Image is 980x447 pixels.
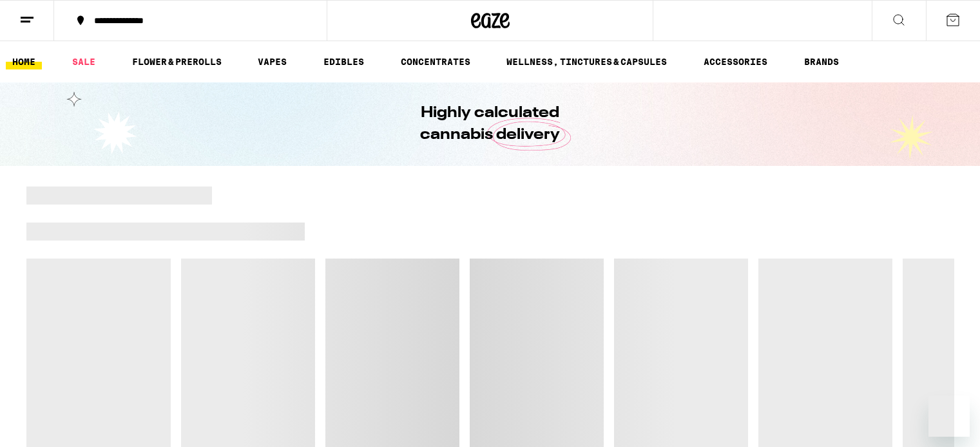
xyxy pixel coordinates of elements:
a: FLOWER & PREROLLS [126,54,228,69]
a: WELLNESS, TINCTURES & CAPSULES [500,54,673,69]
a: EDIBLES [317,54,370,69]
iframe: Button to launch messaging window [928,396,970,437]
a: ACCESSORIES [697,54,774,69]
a: SALE [66,54,102,69]
a: HOME [6,54,42,69]
a: BRANDS [798,54,845,69]
a: VAPES [251,54,293,69]
a: CONCENTRATES [394,54,477,69]
h1: Highly calculated cannabis delivery [384,102,597,146]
